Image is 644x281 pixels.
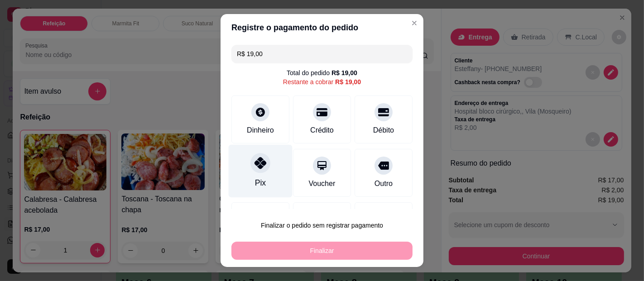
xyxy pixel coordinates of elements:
[373,125,394,136] div: Débito
[221,14,423,41] header: Registre o pagamento do pedido
[231,216,413,234] button: Finalizar o pedido sem registrar pagamento
[407,16,422,30] button: Close
[375,178,393,189] div: Outro
[332,68,357,77] div: R$ 19,00
[255,177,266,189] div: Pix
[247,125,274,136] div: Dinheiro
[283,77,361,86] div: Restante a cobrar
[310,125,334,136] div: Crédito
[287,68,357,77] div: Total do pedido
[309,178,336,189] div: Voucher
[237,45,407,63] input: Ex.: hambúrguer de cordeiro
[335,77,361,86] div: R$ 19,00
